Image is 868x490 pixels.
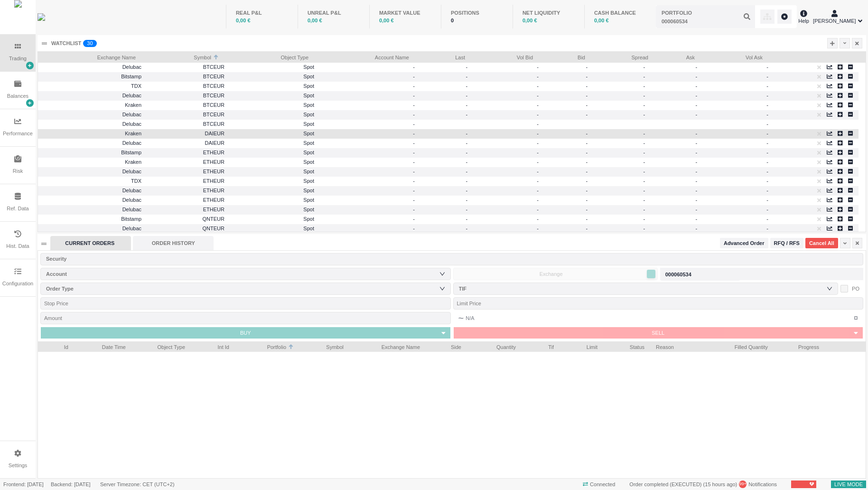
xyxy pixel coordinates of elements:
span: - [695,197,700,203]
span: Last [420,52,465,61]
span: - [643,188,648,193]
span: - [586,169,591,174]
span: Status [609,341,644,351]
sup: 30 [83,40,96,47]
span: - [766,74,768,79]
div: ORDER HISTORY [133,236,214,250]
span: [PERSON_NAME] [813,17,856,25]
span: Spot [230,195,314,206]
span: - [537,140,539,146]
button: SELL [454,327,850,339]
span: TDX [131,178,141,184]
div: Risk [13,167,23,175]
span: Portfolio [241,341,286,351]
span: - [466,64,471,70]
span: ETHEUR [147,195,224,206]
span: - [586,150,591,155]
span: - [695,131,700,136]
span: Object Type [230,52,308,61]
span: - [695,150,700,155]
span: BTCEUR [147,81,224,92]
div: Account [46,269,441,279]
span: - [466,226,471,231]
span: - [413,74,415,79]
span: Vol Bid [476,52,533,61]
span: Symbol [305,341,344,351]
span: ETHEUR [147,185,224,196]
span: - [537,64,539,70]
span: - [537,102,539,108]
span: 0,00 € [236,18,251,23]
span: Delubac [122,207,141,212]
input: Stop Price [40,297,451,310]
span: - [413,216,415,222]
span: - [586,112,591,117]
span: - [766,102,768,108]
span: Delubac [122,140,141,146]
span: - [466,102,471,108]
span: - [466,83,471,89]
span: - [537,131,539,136]
span: - [413,159,415,165]
span: - [643,159,648,165]
span: - [695,188,700,193]
span: Spot [230,100,314,111]
div: WATCHLIST [51,39,81,47]
span: ¤ [854,312,858,324]
span: - [413,188,415,193]
span: - [643,207,648,212]
span: - [643,197,648,203]
span: - [766,226,768,231]
span: ETHEUR [147,147,224,158]
div: MARKET VALUE [379,9,431,17]
span: Exchange [457,269,646,279]
span: - [695,207,700,212]
span: ETHEUR [147,204,224,215]
span: Delubac [122,64,141,70]
span: - [695,169,700,174]
span: - [643,178,648,184]
span: Int Id [196,341,229,351]
span: - [586,216,591,222]
span: Date Time [80,341,126,351]
span: 0,00 € [523,18,537,23]
span: - [586,188,591,193]
span: Exchange Name [41,52,136,61]
span: Tif [527,341,554,351]
span: Spot [230,62,314,73]
span: - [695,102,700,108]
div: CASH BALANCE [594,9,646,17]
span: 0,00 € [594,18,609,23]
span: - [413,102,415,108]
span: - [413,197,415,203]
span: - [766,188,768,193]
div: POSITIONS [451,9,503,17]
span: - [466,159,471,165]
span: Delubac [122,188,141,193]
span: - [643,102,648,108]
div: Ref. Data [7,205,28,213]
span: - [695,93,700,98]
span: - [643,140,648,146]
span: DAIEUR [147,138,224,149]
span: - [766,216,768,222]
span: - [466,178,471,184]
span: Symbol [147,52,211,61]
span: - [537,93,539,98]
span: - [766,112,768,117]
span: Advanced Order [724,239,765,247]
span: - [695,74,700,79]
div: CURRENT ORDERS [50,236,131,250]
span: - [537,188,539,193]
span: Spot [230,157,314,168]
span: - [466,150,471,155]
span: BTCEUR [147,109,224,120]
div: REAL P&L [236,9,288,17]
span: Cancel All [809,239,834,247]
span: BTCEUR [147,62,224,73]
span: Delubac [122,121,141,127]
span: - [537,169,539,174]
span: - [643,169,648,174]
span: - [413,131,415,136]
span: - [537,178,539,184]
